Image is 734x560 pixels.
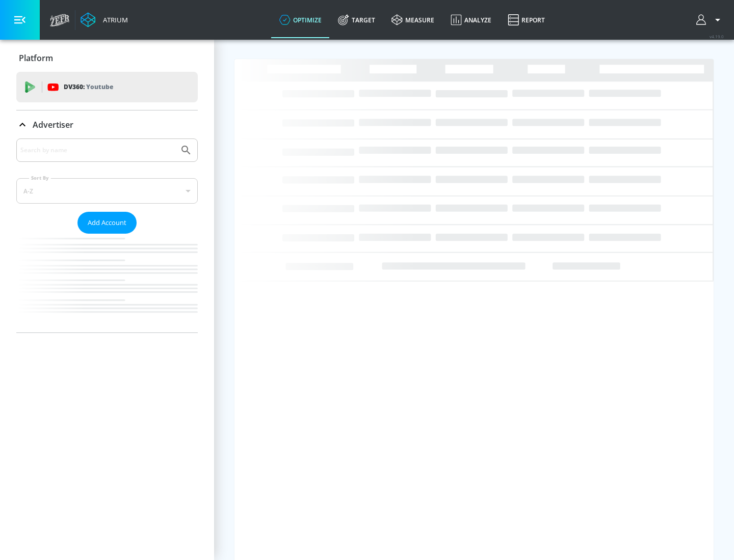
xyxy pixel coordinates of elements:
[64,81,113,93] p: DV360:
[19,52,53,64] p: Platform
[20,144,175,157] input: Search by name
[16,138,198,332] div: Advertiser
[86,81,113,92] p: Youtube
[88,217,126,229] span: Add Account
[16,72,198,102] div: DV360: Youtube
[383,2,442,38] a: measure
[442,2,500,38] a: Analyze
[16,234,198,332] nav: list of Advertiser
[330,2,383,38] a: Target
[16,178,198,204] div: A-Z
[16,110,198,139] div: Advertiser
[16,44,198,72] div: Platform
[81,12,128,27] a: Atrium
[29,175,51,181] label: Sort By
[99,15,128,24] div: Atrium
[271,2,330,38] a: optimize
[33,119,73,130] p: Advertiser
[710,34,724,39] span: v 4.19.0
[77,212,137,234] button: Add Account
[500,2,553,38] a: Report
